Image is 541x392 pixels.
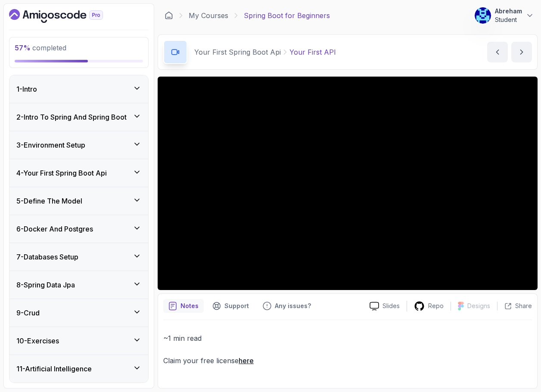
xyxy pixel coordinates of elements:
[165,11,173,20] a: Dashboard
[163,299,204,313] button: notes button
[363,302,407,311] a: Slides
[382,302,400,310] p: Slides
[16,196,82,206] h3: 5 - Define The Model
[189,10,228,21] a: My Courses
[9,131,148,159] button: 3-Environment Setup
[474,7,534,24] button: user profile imageAbrehamStudent
[9,159,148,187] button: 4-Your First Spring Boot Api
[244,10,330,21] p: Spring Boot for Beginners
[16,112,127,122] h3: 2 - Intro To Spring And Spring Boot
[16,168,107,178] h3: 4 - Your First Spring Boot Api
[9,327,148,355] button: 10-Exercises
[9,243,148,271] button: 7-Databases Setup
[428,302,444,310] p: Repo
[9,103,148,131] button: 2-Intro To Spring And Spring Boot
[15,43,66,52] span: completed
[9,75,148,103] button: 1-Intro
[9,215,148,243] button: 6-Docker And Postgres
[289,47,336,57] p: Your First API
[275,302,311,310] p: Any issues?
[15,43,31,52] span: 57 %
[16,140,85,150] h3: 3 - Environment Setup
[224,302,249,310] p: Support
[16,336,59,346] h3: 10 - Exercises
[16,364,92,374] h3: 11 - Artificial Intelligence
[495,7,522,15] p: Abreham
[9,355,148,383] button: 11-Artificial Intelligence
[163,332,532,344] p: ~1 min read
[16,308,40,318] h3: 9 - Crud
[467,302,490,310] p: Designs
[158,77,538,290] iframe: To enrich screen reader interactions, please activate Accessibility in Grammarly extension settings
[16,224,93,234] h3: 6 - Docker And Postgres
[9,9,123,23] a: Dashboard
[9,187,148,215] button: 5-Define The Model
[475,7,491,24] img: user profile image
[239,356,254,365] a: here
[16,280,75,290] h3: 8 - Spring Data Jpa
[180,302,199,310] p: Notes
[9,271,148,299] button: 8-Spring Data Jpa
[407,301,451,312] a: Repo
[495,15,522,24] p: Student
[9,299,148,327] button: 9-Crud
[515,302,532,310] p: Share
[511,42,532,62] button: next content
[207,299,254,313] button: Support button
[16,84,37,94] h3: 1 - Intro
[16,252,78,262] h3: 7 - Databases Setup
[487,42,508,62] button: previous content
[497,302,532,310] button: Share
[163,355,532,367] p: Claim your free license
[194,47,281,57] p: Your First Spring Boot Api
[258,299,316,313] button: Feedback button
